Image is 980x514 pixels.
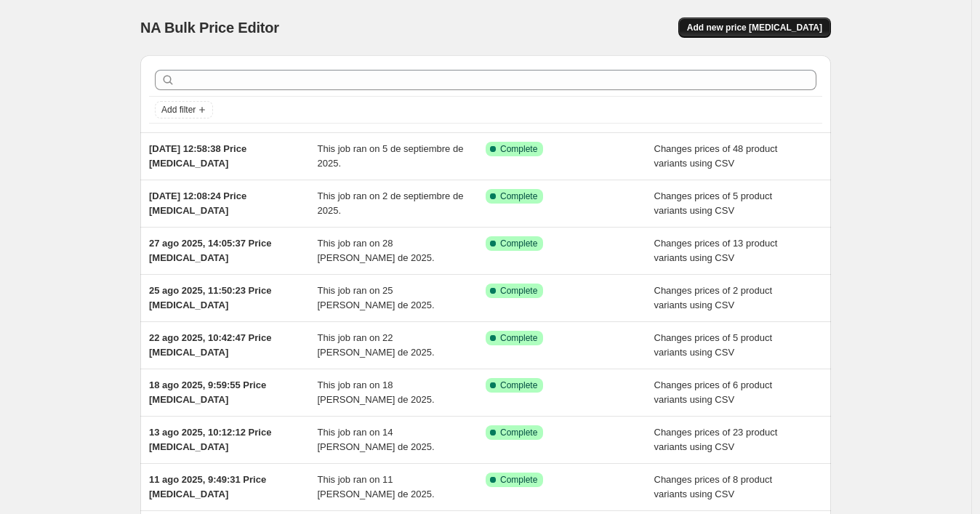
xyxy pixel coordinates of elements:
[318,380,435,405] span: This job ran on 18 [PERSON_NAME] de 2025.
[654,285,773,310] span: Changes prices of 2 product variants using CSV
[654,238,778,263] span: Changes prices of 13 product variants using CSV
[318,474,435,499] span: This job ran on 11 [PERSON_NAME] de 2025.
[654,380,773,405] span: Changes prices of 6 product variants using CSV
[500,143,537,155] span: Complete
[654,143,778,169] span: Changes prices of 48 product variants using CSV
[654,332,773,358] span: Changes prices of 5 product variants using CSV
[318,143,464,169] span: This job ran on 5 de septiembre de 2025.
[500,380,537,391] span: Complete
[149,285,271,310] span: 25 ago 2025, 11:50:23 Price [MEDICAL_DATA]
[654,190,773,216] span: Changes prices of 5 product variants using CSV
[318,332,435,358] span: This job ran on 22 [PERSON_NAME] de 2025.
[140,20,279,36] span: NA Bulk Price Editor
[318,190,464,216] span: This job ran on 2 de septiembre de 2025.
[500,190,537,202] span: Complete
[149,143,246,169] span: [DATE] 12:58:38 Price [MEDICAL_DATA]
[318,427,435,452] span: This job ran on 14 [PERSON_NAME] de 2025.
[654,427,778,452] span: Changes prices of 23 product variants using CSV
[149,427,271,452] span: 13 ago 2025, 10:12:12 Price [MEDICAL_DATA]
[149,380,266,405] span: 18 ago 2025, 9:59:55 Price [MEDICAL_DATA]
[161,104,196,116] span: Add filter
[318,238,435,263] span: This job ran on 28 [PERSON_NAME] de 2025.
[149,474,266,499] span: 11 ago 2025, 9:49:31 Price [MEDICAL_DATA]
[149,190,246,216] span: [DATE] 12:08:24 Price [MEDICAL_DATA]
[500,427,537,438] span: Complete
[318,285,435,310] span: This job ran on 25 [PERSON_NAME] de 2025.
[149,332,271,358] span: 22 ago 2025, 10:42:47 Price [MEDICAL_DATA]
[654,474,773,499] span: Changes prices of 8 product variants using CSV
[687,22,822,33] span: Add new price [MEDICAL_DATA]
[678,17,831,38] button: Add new price [MEDICAL_DATA]
[500,474,537,486] span: Complete
[500,332,537,344] span: Complete
[149,238,271,263] span: 27 ago 2025, 14:05:37 Price [MEDICAL_DATA]
[155,101,213,119] button: Add filter
[500,285,537,297] span: Complete
[500,238,537,249] span: Complete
